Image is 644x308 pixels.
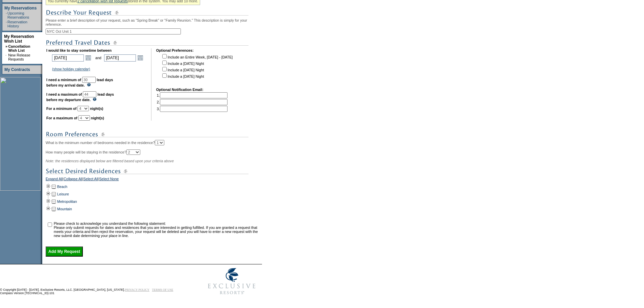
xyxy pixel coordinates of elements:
b: I need a maximum of [46,92,82,96]
input: Date format: M/D/Y. Shortcut keys: [T] for Today. [UP] or [.] for Next Day. [DOWN] or [,] for Pre... [104,54,136,62]
td: 3. [157,106,228,112]
a: Mountain [57,207,72,211]
b: » [5,44,7,48]
td: Include an Entire Week, [DATE] - [DATE] Include a [DATE] Night Include a [DATE] Night Include a [... [161,53,233,83]
b: lead days before my arrival date. [46,78,113,87]
a: PRIVACY POLICY [125,288,149,291]
a: Open the calendar popup. [137,54,144,62]
a: My Reservation Wish List [4,34,34,44]
a: My Contracts [4,67,30,72]
td: · [6,20,7,28]
b: night(s) [90,106,103,111]
b: Optional Preferences: [156,48,194,52]
a: Leisure [57,192,69,196]
td: and [94,53,102,63]
a: Reservation History [7,20,27,28]
a: Open the calendar popup. [85,54,92,62]
a: Select All [84,177,98,183]
img: questionMark_lightBlue.gif [87,83,91,87]
input: Add My Request [46,246,83,257]
td: · [5,53,7,61]
a: Cancellation Wish List [8,44,30,52]
input: Date format: M/D/Y. Shortcut keys: [T] for Today. [UP] or [.] for Next Day. [DOWN] or [,] for Pre... [52,54,84,62]
a: (show holiday calendar) [52,67,90,71]
img: subTtlRoomPreferences.gif [46,130,248,139]
span: Note: the residences displayed below are filtered based upon your criteria above [46,159,174,163]
b: night(s) [91,116,104,120]
td: · [6,11,7,19]
b: lead days before my departure date. [46,92,114,102]
b: For a minimum of [46,106,76,111]
a: Expand All [46,177,63,183]
a: Upcoming Reservations [7,11,29,19]
a: TERMS OF USE [152,288,173,291]
b: For a maximum of [46,116,77,120]
td: 2. [157,99,228,105]
td: Please check to acknowledge you understand the following statement: Please only submit requests f... [54,221,260,238]
b: I need a minimum of [46,78,81,82]
b: I would like to stay sometime between [46,48,112,52]
a: Select None [99,177,119,183]
div: | | | [46,177,260,183]
a: Metropolitan [57,199,77,204]
a: Beach [57,185,67,189]
img: Exclusive Resorts [201,264,262,298]
a: My Reservations [4,6,37,10]
b: Optional Notification Email: [156,88,204,92]
a: Collapse All [64,177,82,183]
a: New Release Requests [8,53,30,61]
td: 1. [157,92,228,98]
img: questionMark_lightBlue.gif [93,97,97,101]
